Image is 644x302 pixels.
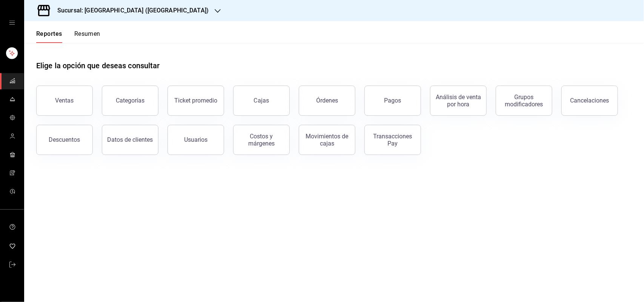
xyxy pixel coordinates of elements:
button: Reportes [36,30,62,43]
button: Transacciones Pay [364,125,421,155]
div: Costos y márgenes [238,133,285,147]
button: Cancelaciones [561,86,618,116]
button: Resumen [74,30,100,43]
h1: Elige la opción que deseas consultar [36,60,160,71]
div: Órdenes [316,97,338,104]
div: Pagos [384,97,401,104]
div: Descuentos [49,136,80,143]
h3: Sucursal: [GEOGRAPHIC_DATA] ([GEOGRAPHIC_DATA]) [51,6,209,15]
button: Datos de clientes [102,125,158,155]
button: Grupos modificadores [496,86,552,116]
div: Ventas [55,97,74,104]
div: navigation tabs [36,30,100,43]
button: Ventas [36,86,93,116]
div: Cancelaciones [570,97,609,104]
div: Análisis de venta por hora [435,94,482,108]
button: Ticket promedio [168,86,224,116]
div: Ticket promedio [174,97,217,104]
div: Grupos modificadores [501,94,547,108]
div: Movimientos de cajas [304,133,350,147]
button: Descuentos [36,125,93,155]
div: Datos de clientes [108,136,153,143]
button: Costos y márgenes [233,125,290,155]
button: open drawer [9,20,15,26]
div: Cajas [254,96,269,105]
div: Transacciones Pay [369,133,416,147]
div: Usuarios [184,136,207,143]
button: Usuarios [168,125,224,155]
button: Análisis de venta por hora [430,86,487,116]
button: Pagos [364,86,421,116]
button: Movimientos de cajas [299,125,355,155]
div: Categorías [116,97,144,104]
button: Categorías [102,86,158,116]
a: Cajas [233,86,290,116]
button: Órdenes [299,86,355,116]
